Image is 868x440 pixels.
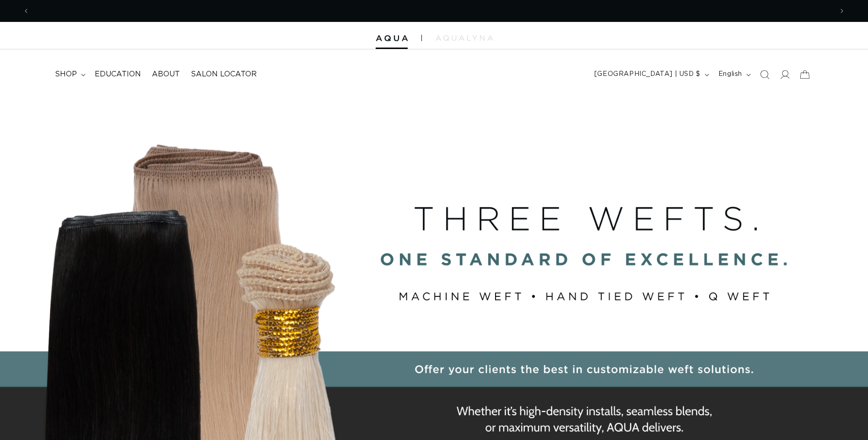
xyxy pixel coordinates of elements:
span: Salon Locator [191,70,257,79]
img: aqualyna.com [436,35,493,41]
img: Aqua Hair Extensions [376,35,408,42]
span: [GEOGRAPHIC_DATA] | USD $ [594,70,701,79]
button: English [713,66,755,83]
a: About [146,64,185,85]
summary: shop [49,64,89,85]
span: Education [95,70,141,79]
summary: Search [755,64,775,85]
button: Next announcement [832,2,852,20]
span: shop [55,70,77,79]
span: English [718,70,742,79]
a: Education [89,64,146,85]
button: [GEOGRAPHIC_DATA] | USD $ [589,66,713,83]
button: Previous announcement [16,2,36,20]
span: About [152,70,180,79]
a: Salon Locator [185,64,262,85]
